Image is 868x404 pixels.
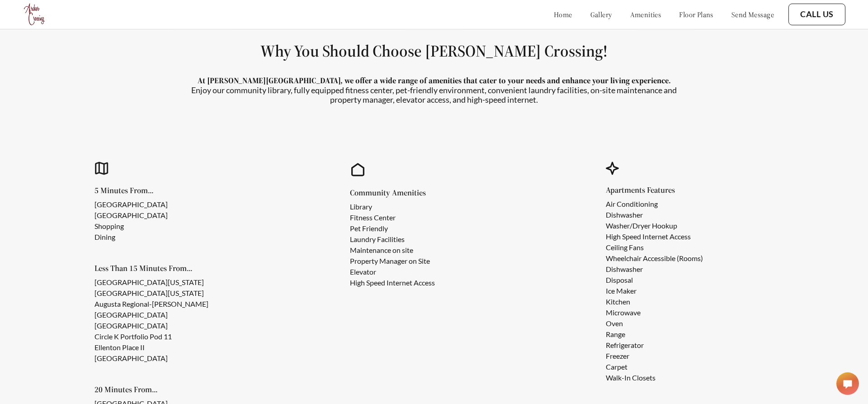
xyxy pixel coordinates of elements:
[788,4,845,25] button: Call Us
[23,2,47,27] img: logo.png
[350,189,449,197] h5: Community Amenities
[606,275,703,285] li: Disposal
[94,353,279,364] li: [GEOGRAPHIC_DATA]
[679,10,713,19] a: floor plans
[350,266,435,277] li: Elevator
[606,296,703,307] li: Kitchen
[350,277,435,288] li: High Speed Internet Access
[350,245,435,256] li: Maintenance on site
[94,232,168,242] li: Dining
[606,307,703,318] li: Microwave
[350,256,435,266] li: Property Manager on Site
[606,220,703,231] li: Washer/Dryer Hookup
[606,318,703,329] li: Oven
[606,340,703,351] li: Refrigerator
[94,299,279,320] li: Augusta Regional-[PERSON_NAME][GEOGRAPHIC_DATA]
[606,361,703,372] li: Carpet
[94,264,294,272] h5: Less Than 15 Minutes From...
[350,201,435,212] li: Library
[554,10,572,19] a: home
[94,186,182,195] h5: 5 Minutes From...
[185,76,683,86] p: At [PERSON_NAME][GEOGRAPHIC_DATA], we offer a wide range of amenities that cater to your needs an...
[606,186,717,194] h5: Apartments Features
[350,212,435,223] li: Fitness Center
[185,86,683,105] p: Enjoy our community library, fully equipped fitness center, pet-friendly environment, convenient ...
[606,242,703,253] li: Ceiling Fans
[606,329,703,340] li: Range
[606,231,703,242] li: High Speed Internet Access
[606,209,703,220] li: Dishwasher
[94,210,168,221] li: [GEOGRAPHIC_DATA]
[94,199,168,210] li: [GEOGRAPHIC_DATA]
[606,372,703,383] li: Walk-In Closets
[94,277,279,288] li: [GEOGRAPHIC_DATA][US_STATE]
[731,10,774,19] a: send message
[94,385,182,394] h5: 20 Minutes From...
[606,285,703,296] li: Ice Maker
[630,10,661,19] a: amenities
[590,10,612,19] a: gallery
[606,351,703,361] li: Freezer
[800,10,834,19] a: Call Us
[350,223,435,234] li: Pet Friendly
[22,41,846,61] h1: Why You Should Choose [PERSON_NAME] Crossing!
[350,234,435,245] li: Laundry Facilities
[94,320,279,331] li: [GEOGRAPHIC_DATA]
[606,253,703,264] li: Wheelchair Accessible (Rooms)
[606,199,703,209] li: Air Conditioning
[94,331,279,342] li: Circle K Portfolio Pod 11
[606,264,703,275] li: Dishwasher
[94,342,279,353] li: Ellenton Place II
[94,221,168,232] li: Shopping
[94,288,279,299] li: [GEOGRAPHIC_DATA][US_STATE]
